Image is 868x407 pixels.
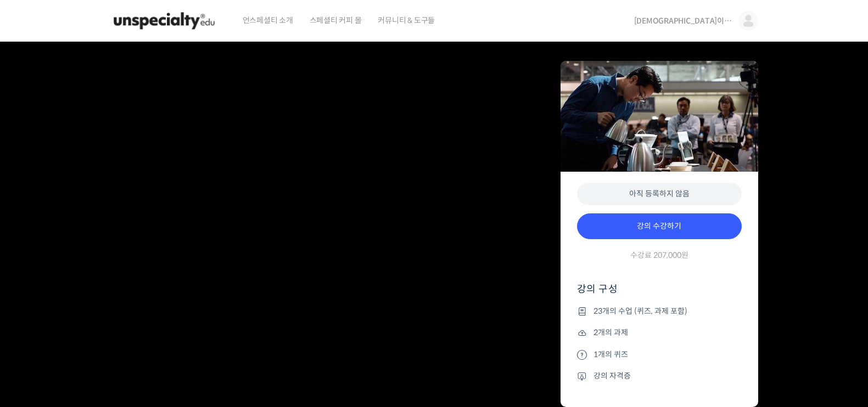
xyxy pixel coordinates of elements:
li: 2개의 과제 [577,326,742,340]
h4: 강의 구성 [577,282,742,304]
li: 23개의 수업 (퀴즈, 과제 포함) [577,304,742,318]
a: 강의 수강하기 [577,213,742,240]
div: 아직 등록하지 않음 [577,183,742,205]
span: [DEMOGRAPHIC_DATA]이라부러 [634,16,733,26]
li: 1개의 퀴즈 [577,348,742,361]
li: 강의 자격증 [577,369,742,382]
span: 수강료 207,000원 [630,250,688,261]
